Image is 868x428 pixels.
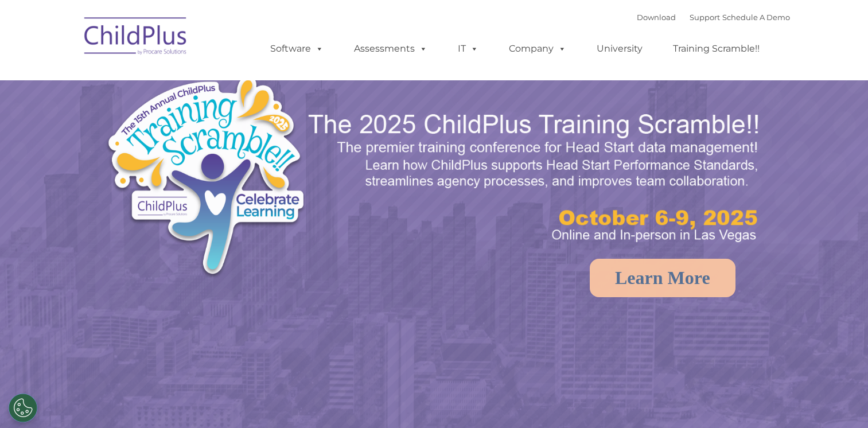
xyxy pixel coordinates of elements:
a: Support [690,13,720,22]
a: Learn More [590,259,735,297]
img: ChildPlus by Procare Solutions [79,9,193,67]
a: Training Scramble!! [661,37,771,60]
a: Assessments [342,37,439,60]
a: IT [446,37,490,60]
a: University [585,37,654,60]
a: Schedule A Demo [722,13,790,22]
a: Download [637,13,676,22]
a: Company [497,37,578,60]
font: | [637,13,790,22]
button: Cookies Settings [9,394,37,422]
a: Software [259,37,335,60]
